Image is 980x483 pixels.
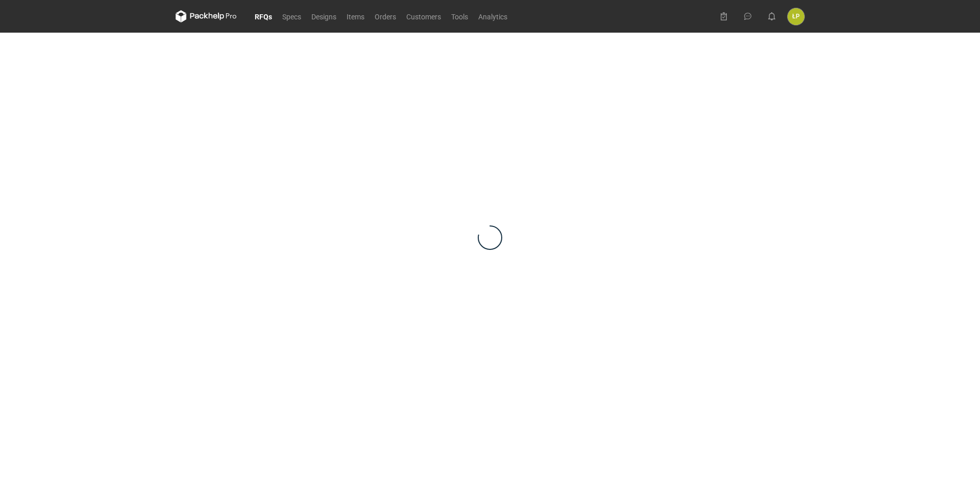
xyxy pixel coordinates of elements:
a: Designs [306,10,341,22]
div: Łukasz Postawa [788,8,804,25]
a: Tools [446,10,473,22]
a: RFQs [250,10,277,22]
a: Customers [401,10,446,22]
button: ŁP [788,8,804,25]
a: Items [341,10,370,22]
a: Analytics [473,10,512,22]
a: Specs [277,10,306,22]
svg: Packhelp Pro [176,10,237,22]
a: Orders [370,10,401,22]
